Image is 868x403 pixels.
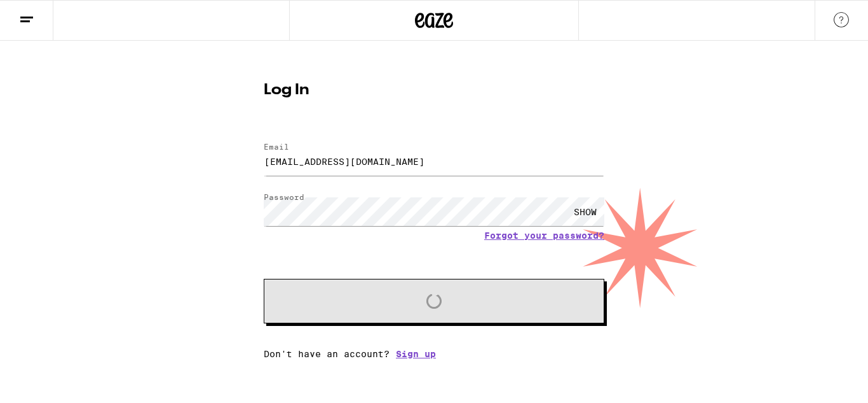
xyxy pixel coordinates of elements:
[264,83,604,98] h1: Log In
[396,349,436,359] a: Sign up
[484,230,604,241] a: Forgot your password?
[566,197,604,226] div: SHOW
[264,193,304,201] label: Password
[264,349,604,359] div: Don't have an account?
[264,147,604,176] input: Email
[264,143,289,151] label: Email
